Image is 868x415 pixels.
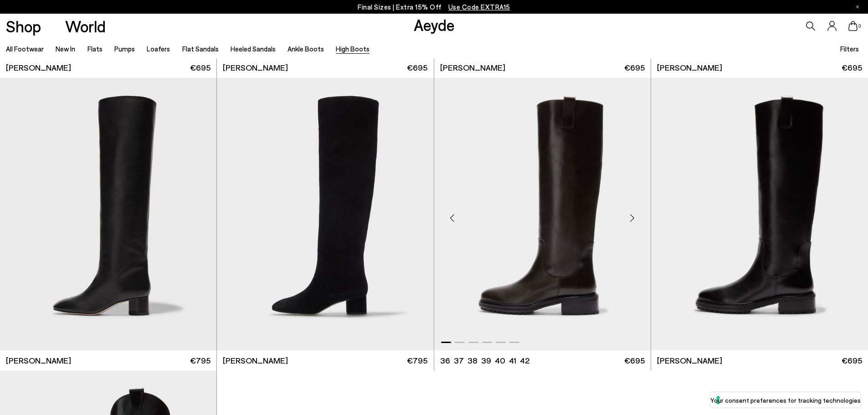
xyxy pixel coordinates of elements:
div: 1 / 6 [651,78,868,350]
div: 1 / 6 [434,78,651,350]
li: 37 [454,355,464,366]
img: Henry Knee-High Boots [434,78,651,350]
a: 6 / 6 1 / 6 2 / 6 3 / 6 4 / 6 5 / 6 6 / 6 1 / 6 Next slide Previous slide [434,78,651,350]
span: €695 [842,355,862,366]
li: 41 [509,355,516,366]
span: [PERSON_NAME] [6,355,71,366]
a: Shop [6,18,41,34]
span: 0 [858,24,862,29]
span: €695 [624,62,645,73]
a: Flats [87,45,103,53]
span: [PERSON_NAME] [223,355,288,366]
span: Filters [840,45,859,53]
a: 6 / 6 1 / 6 2 / 6 3 / 6 4 / 6 5 / 6 6 / 6 1 / 6 Next slide Previous slide [651,78,868,350]
span: €795 [407,355,427,366]
a: Heeled Sandals [231,45,276,53]
img: Willa Suede Over-Knee Boots [217,78,433,350]
a: 36 37 38 39 40 41 42 €695 [434,350,651,371]
a: [PERSON_NAME] €695 [434,57,651,78]
span: €695 [842,62,862,73]
a: [PERSON_NAME] €695 [217,57,433,78]
p: Final Sizes | Extra 15% Off [358,1,510,13]
img: Henry Knee-High Boots [651,78,868,350]
a: Pumps [114,45,135,53]
a: [PERSON_NAME] €695 [651,350,868,371]
ul: variant [440,355,527,366]
label: Your consent preferences for tracking technologies [710,395,861,405]
span: €795 [190,355,211,366]
a: High Boots [336,45,370,53]
span: Navigate to /collections/ss25-final-sizes [448,3,510,11]
div: Next slide [619,204,646,231]
span: [PERSON_NAME] [223,62,288,73]
a: Aeyde [414,15,455,34]
span: [PERSON_NAME] [657,62,722,73]
span: €695 [407,62,427,73]
img: Henry Knee-High Boots [651,78,867,350]
span: [PERSON_NAME] [440,62,505,73]
span: [PERSON_NAME] [6,62,71,73]
span: [PERSON_NAME] [657,355,722,366]
span: €695 [190,62,211,73]
a: World [65,18,106,34]
a: Loafers [147,45,170,53]
a: 0 [848,21,858,31]
a: Flat Sandals [182,45,219,53]
a: New In [56,45,75,53]
li: 39 [481,355,491,366]
li: 38 [467,355,478,366]
div: 2 / 6 [651,78,867,350]
a: [PERSON_NAME] €795 [217,350,433,371]
li: 36 [440,355,450,366]
li: 42 [520,355,529,366]
a: Ankle Boots [288,45,324,53]
div: Previous slide [439,204,466,231]
button: Your consent preferences for tracking technologies [710,392,861,408]
span: €695 [624,355,645,366]
li: 40 [495,355,505,366]
a: [PERSON_NAME] €695 [651,57,868,78]
a: All Footwear [6,45,44,53]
